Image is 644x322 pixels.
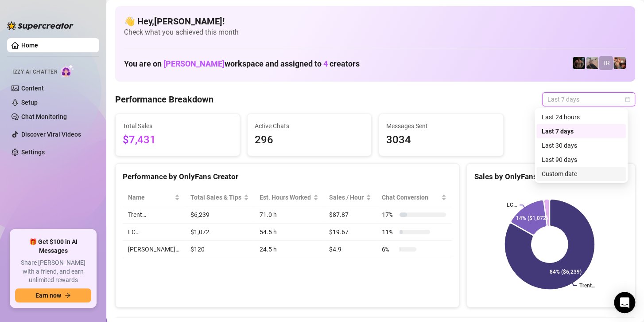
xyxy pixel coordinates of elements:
[7,21,74,30] img: logo-BBDzfeDw.svg
[573,57,585,69] img: Trent
[329,192,364,202] span: Sales / Hour
[547,93,630,106] span: Last 7 days
[115,93,213,106] h4: Performance Breakdown
[536,138,626,153] div: Last 30 days
[614,292,635,313] div: Open Intercom Messenger
[163,59,225,68] span: [PERSON_NAME]
[254,241,324,258] td: 24.5 h
[324,189,376,206] th: Sales / Hour
[123,132,233,149] span: $7,431
[12,68,57,76] span: Izzy AI Chatter
[21,42,38,49] a: Home
[382,210,396,220] span: 17 %
[123,241,185,258] td: [PERSON_NAME]…
[382,227,396,237] span: 11 %
[324,206,376,224] td: $87.87
[536,167,626,181] div: Custom date
[65,292,71,298] span: arrow-right
[542,169,621,179] div: Custom date
[324,224,376,241] td: $19.67
[255,132,365,149] span: 296
[536,153,626,167] div: Last 90 days
[21,149,45,156] a: Settings
[542,112,621,122] div: Last 24 hours
[613,57,626,69] img: Osvaldo
[185,206,254,224] td: $6,239
[123,171,452,183] div: Performance by OnlyFans Creator
[21,131,81,138] a: Discover Viral Videos
[536,110,626,124] div: Last 24 hours
[185,224,254,241] td: $1,072
[586,57,598,69] img: LC
[507,202,517,208] text: LC…
[260,192,311,202] div: Est. Hours Worked
[536,124,626,138] div: Last 7 days
[602,58,610,68] span: TR
[185,241,254,258] td: $120
[128,192,173,202] span: Name
[124,59,360,69] h1: You are on workspace and assigned to creators
[124,27,626,37] span: Check what you achieved this month
[190,192,242,202] span: Total Sales & Tips
[255,121,365,131] span: Active Chats
[254,206,324,224] td: 71.0 h
[123,121,233,131] span: Total Sales
[382,192,439,202] span: Chat Conversion
[324,241,376,258] td: $4.9
[15,288,91,302] button: Earn nowarrow-right
[323,59,328,68] span: 4
[382,244,396,254] span: 6 %
[542,141,621,150] div: Last 30 days
[21,113,67,120] a: Chat Monitoring
[123,206,185,224] td: Trent…
[21,99,38,106] a: Setup
[386,132,496,149] span: 3034
[15,259,91,285] span: Share [PERSON_NAME] with a friend, and earn unlimited rewards
[474,171,628,183] div: Sales by OnlyFans Creator
[21,85,44,92] a: Content
[254,224,324,241] td: 54.5 h
[123,224,185,241] td: LC…
[376,189,452,206] th: Chat Conversion
[542,155,621,165] div: Last 90 days
[35,292,61,299] span: Earn now
[124,15,626,27] h4: 👋 Hey, [PERSON_NAME] !
[61,64,74,77] img: AI Chatter
[386,121,496,131] span: Messages Sent
[542,126,621,136] div: Last 7 days
[579,283,595,289] text: Trent…
[185,189,254,206] th: Total Sales & Tips
[15,238,91,255] span: 🎁 Get $100 in AI Messages
[625,97,630,102] span: calendar
[123,189,185,206] th: Name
